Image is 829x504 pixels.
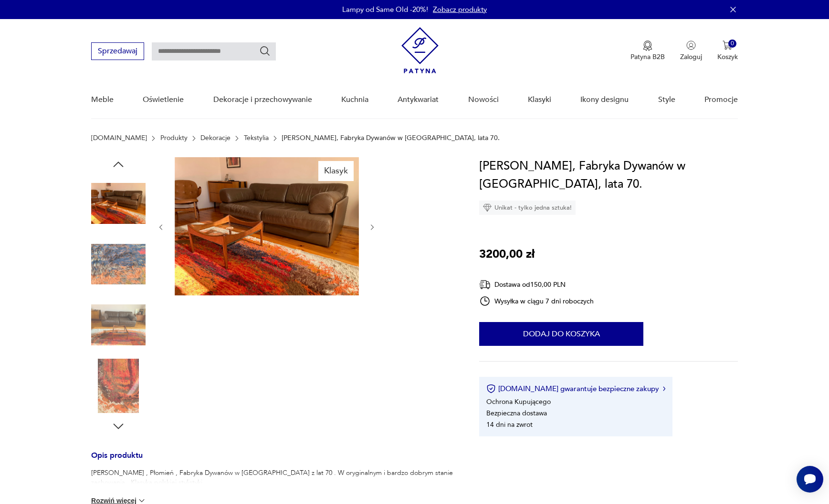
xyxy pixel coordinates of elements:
[342,5,428,14] p: Lampy od Same Old -20%!
[433,5,487,14] a: Zobacz produkty
[479,295,594,307] div: Wysyłka w ciągu 7 dni roboczych
[91,453,456,468] h3: Opis produktu
[91,237,146,292] img: Zdjęcie produktu Dywan Płomień, Fabryka Dywanów w Kietrzu, lata 70.
[318,161,354,181] div: Klasyk
[143,81,184,118] a: Oświetlenie
[479,322,643,346] button: Dodaj do koszyka
[401,27,439,73] img: Patyna - sklep z meblami i dekoracjami vintage
[704,81,738,118] a: Promocje
[486,397,551,406] li: Ochrona Kupującego
[663,386,666,391] img: Ikona strzałki w prawo
[91,81,114,118] a: Meble
[479,201,576,215] div: Unikat - tylko jedna sztuka!
[259,45,271,57] button: Szukaj
[91,42,144,60] button: Sprzedawaj
[717,52,738,61] p: Koszyk
[91,468,456,487] p: [PERSON_NAME] , Płomień , Fabryka Dywanów w [GEOGRAPHIC_DATA] z lat 70 . W oryginalnym i bardzo d...
[483,203,492,212] img: Ikona diamentu
[91,49,144,55] a: Sprzedawaj
[717,40,738,61] button: 0Koszyk
[479,279,491,291] img: Ikona dostawy
[658,81,675,118] a: Style
[160,134,188,142] a: Produkty
[680,40,702,61] button: Zaloguj
[175,157,359,295] img: Zdjęcie produktu Dywan Płomień, Fabryka Dywanów w Kietrzu, lata 70.
[486,384,496,393] img: Ikona certyfikatu
[797,466,823,493] iframe: Smartsupp widget button
[341,81,368,118] a: Kuchnia
[486,409,547,418] li: Bezpieczna dostawa
[630,52,665,61] p: Patyna B2B
[630,40,665,61] a: Ikona medaluPatyna B2B
[479,245,535,263] p: 3200,00 zł
[580,81,629,118] a: Ikony designu
[486,384,665,393] button: [DOMAIN_NAME] gwarantuje bezpieczne zakupy
[630,40,665,61] button: Patyna B2B
[479,157,738,193] h1: [PERSON_NAME], Fabryka Dywanów w [GEOGRAPHIC_DATA], lata 70.
[468,81,499,118] a: Nowości
[486,420,533,429] li: 14 dni na zwrot
[91,298,146,352] img: Zdjęcie produktu Dywan Płomień, Fabryka Dywanów w Kietrzu, lata 70.
[528,81,551,118] a: Klasyki
[723,40,732,50] img: Ikona koszyka
[282,134,500,142] p: [PERSON_NAME], Fabryka Dywanów w [GEOGRAPHIC_DATA], lata 70.
[244,134,269,142] a: Tekstylia
[91,359,146,413] img: Zdjęcie produktu Dywan Płomień, Fabryka Dywanów w Kietrzu, lata 70.
[479,279,594,291] div: Dostawa od 150,00 PLN
[91,176,146,231] img: Zdjęcie produktu Dywan Płomień, Fabryka Dywanów w Kietrzu, lata 70.
[728,40,736,48] div: 0
[91,134,147,142] a: [DOMAIN_NAME]
[213,81,312,118] a: Dekoracje i przechowywanie
[680,52,702,61] p: Zaloguj
[643,40,652,51] img: Ikona medalu
[686,40,696,50] img: Ikonka użytkownika
[200,134,231,142] a: Dekoracje
[398,81,439,118] a: Antykwariat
